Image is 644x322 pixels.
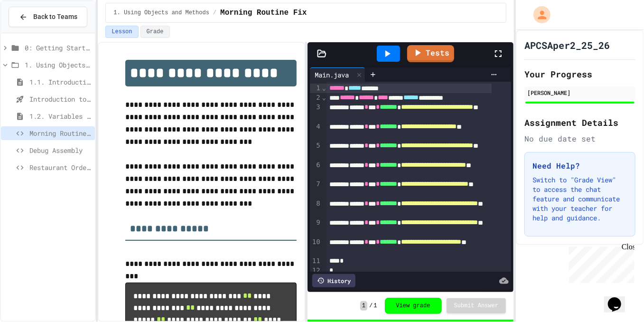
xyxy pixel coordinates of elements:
[29,128,91,138] span: Morning Routine Fix
[25,43,91,53] span: 0: Getting Started
[532,160,627,171] h3: Need Help?
[532,175,627,223] p: Switch to "Grade View" to access the chat feature and communicate with your teacher for help and ...
[310,70,354,80] div: Main.java
[524,116,635,129] h2: Assignment Details
[310,141,322,160] div: 5
[310,266,322,275] div: 12
[29,111,91,121] span: 1.2. Variables and Data Types
[310,256,322,266] div: 11
[310,237,322,256] div: 10
[310,93,322,103] div: 2
[385,298,442,314] button: View grade
[4,4,65,60] div: Chat with us now!Close
[310,67,365,82] div: Main.java
[310,180,322,199] div: 7
[25,60,91,70] span: 1. Using Objects and Methods
[523,4,553,26] div: My Account
[29,162,91,172] span: Restaurant Order System
[447,298,506,313] button: Submit Answer
[312,274,355,287] div: History
[524,38,610,52] h1: APCSAper2_25_26
[565,243,635,283] iframe: chat widget
[407,45,454,62] a: Tests
[310,161,322,180] div: 6
[524,133,635,144] div: No due date set
[322,94,327,101] span: Fold line
[369,302,373,310] span: /
[310,122,322,141] div: 4
[310,218,322,237] div: 9
[213,9,216,17] span: /
[454,302,499,310] span: Submit Answer
[310,199,322,218] div: 8
[220,7,307,19] span: Morning Routine Fix
[29,94,91,104] span: Introduction to Algorithms, Programming, and Compilers
[140,26,170,38] button: Grade
[322,84,327,92] span: Fold line
[360,301,367,311] span: 1
[310,103,322,122] div: 3
[524,67,635,81] h2: Your Progress
[310,84,322,93] div: 1
[9,7,87,27] button: Back to Teams
[105,26,138,38] button: Lesson
[527,88,633,97] div: [PERSON_NAME]
[29,145,91,155] span: Debug Assembly
[373,302,377,310] span: 1
[604,284,635,313] iframe: chat widget
[29,77,91,87] span: 1.1. Introduction to Algorithms, Programming, and Compilers
[33,12,77,22] span: Back to Teams
[113,9,209,17] span: 1. Using Objects and Methods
